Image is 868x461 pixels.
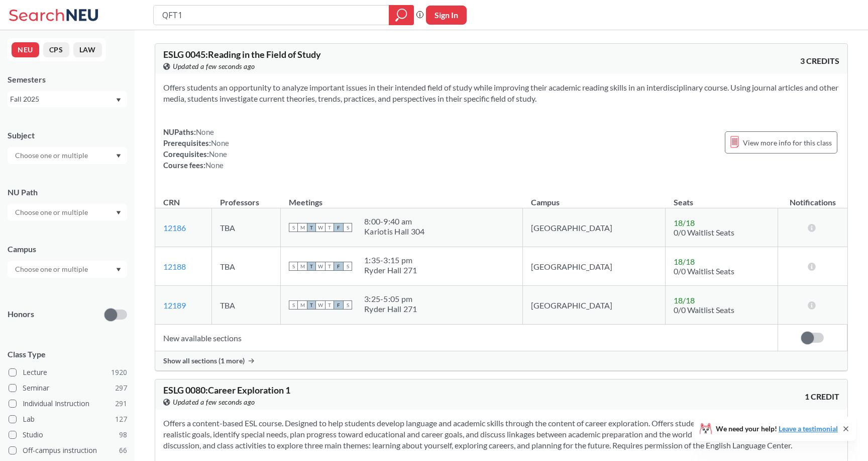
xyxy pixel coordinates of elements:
[8,74,127,85] div: Semesters
[116,98,121,102] svg: Dropdown arrow
[205,161,224,170] span: None
[316,223,325,232] span: W
[8,204,127,221] div: Dropdown arrow
[163,126,229,171] div: NUPaths: Prerequisites: Corequisites: Course fees:
[10,149,94,162] input: Choose one or multiple
[800,55,839,66] span: 3 CREDITS
[674,257,695,266] span: 18 / 18
[212,208,281,247] td: TBA
[364,216,424,226] div: 8:00 - 9:40 am
[8,130,127,141] div: Subject
[173,397,255,408] span: Updated a few seconds ago
[163,356,245,365] span: Show all sections (1 more)
[343,262,352,271] span: S
[298,262,307,271] span: M
[163,418,839,451] section: Offers a content-based ESL course. Designed to help students develop language and academic skills...
[307,262,316,271] span: T
[209,149,227,159] span: None
[9,397,127,410] label: Individual Instruction
[8,261,127,278] div: Dropdown arrow
[73,42,102,57] button: LAW
[119,445,127,456] span: 66
[119,429,127,440] span: 98
[211,138,229,147] span: None
[8,147,127,164] div: Dropdown arrow
[43,42,69,57] button: CPS
[281,187,523,208] th: Meetings
[778,187,847,208] th: Notifications
[364,255,417,265] div: 1:35 - 3:15 pm
[196,127,214,136] span: None
[8,349,127,360] span: Class Type
[173,61,255,72] span: Updated a few seconds ago
[743,136,832,149] span: View more info for this class
[364,226,424,237] div: Kariotis Hall 304
[163,262,186,271] a: 12188
[9,444,127,457] label: Off-campus instruction
[212,286,281,325] td: TBA
[155,351,847,370] div: Show all sections (1 more)
[364,304,417,314] div: Ryder Hall 271
[523,208,666,247] td: [GEOGRAPHIC_DATA]
[674,295,695,305] span: 18 / 18
[364,294,417,304] div: 3:25 - 5:05 pm
[8,244,127,255] div: Campus
[674,305,734,315] span: 0/0 Waitlist Seats
[115,414,127,425] span: 127
[10,206,94,218] input: Choose one or multiple
[426,6,467,25] button: Sign In
[316,300,325,310] span: W
[343,300,352,310] span: S
[12,42,39,57] button: NEU
[163,197,180,208] div: CRN
[805,391,839,402] span: 1 CREDIT
[163,300,186,310] a: 12189
[115,382,127,394] span: 297
[163,223,186,233] a: 12186
[212,187,281,208] th: Professors
[779,424,838,433] a: Leave a testimonial
[523,187,666,208] th: Campus
[9,428,127,441] label: Studio
[212,247,281,286] td: TBA
[116,154,121,158] svg: Dropdown arrow
[334,262,343,271] span: F
[674,218,695,227] span: 18 / 18
[674,266,734,276] span: 0/0 Waitlist Seats
[161,7,382,24] input: Class, professor, course number, "phrase"
[163,49,321,60] span: ESLG 0045 : Reading in the Field of Study
[116,268,121,272] svg: Dropdown arrow
[395,8,407,22] svg: magnifying glass
[674,227,734,237] span: 0/0 Waitlist Seats
[364,265,417,275] div: Ryder Hall 271
[666,187,778,208] th: Seats
[116,211,121,215] svg: Dropdown arrow
[111,367,127,378] span: 1920
[8,91,127,107] div: Fall 2025Dropdown arrow
[298,223,307,232] span: M
[389,5,414,25] div: magnifying glass
[289,300,298,310] span: S
[8,187,127,198] div: NU Path
[9,366,127,379] label: Lecture
[334,300,343,310] span: F
[289,262,298,271] span: S
[10,263,94,275] input: Choose one or multiple
[523,286,666,325] td: [GEOGRAPHIC_DATA]
[115,398,127,409] span: 291
[343,223,352,232] span: S
[163,385,290,396] span: ESLG 0080 : Career Exploration 1
[316,262,325,271] span: W
[307,300,316,310] span: T
[163,82,839,104] section: Offers students an opportunity to analyze important issues in their intended field of study while...
[325,223,334,232] span: T
[9,381,127,395] label: Seminar
[10,94,115,105] div: Fall 2025
[325,262,334,271] span: T
[155,325,778,351] td: New available sections
[716,425,838,432] span: We need your help!
[307,223,316,232] span: T
[334,223,343,232] span: F
[523,247,666,286] td: [GEOGRAPHIC_DATA]
[298,300,307,310] span: M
